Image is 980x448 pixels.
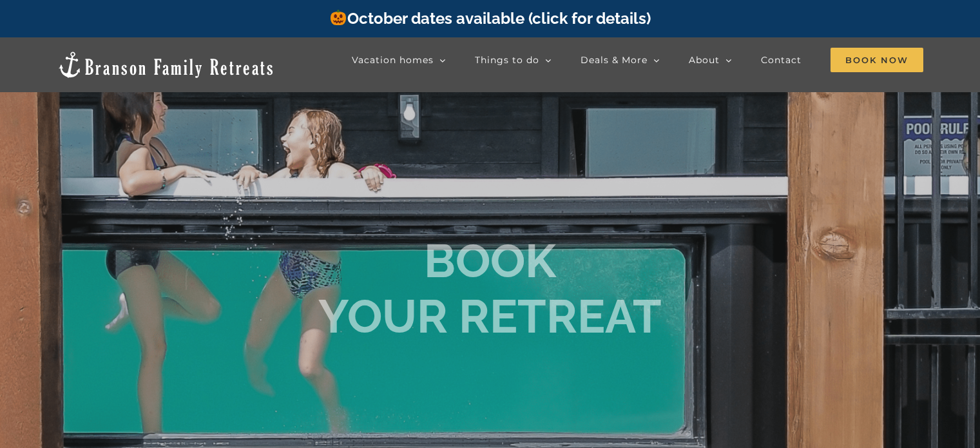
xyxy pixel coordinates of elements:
[352,55,434,64] span: Vacation homes
[475,55,539,64] span: Things to do
[352,47,446,73] a: Vacation homes
[352,47,923,73] nav: Main Menu
[761,47,802,73] a: Contact
[761,55,802,64] span: Contact
[318,233,662,343] b: BOOK YOUR RETREAT
[831,48,923,72] span: Book Now
[581,47,660,73] a: Deals & More
[689,47,732,73] a: About
[581,55,648,64] span: Deals & More
[831,47,923,73] a: Book Now
[689,55,720,64] span: About
[57,50,275,79] img: Branson Family Retreats Logo
[331,10,346,25] img: 🎃
[329,9,650,28] a: October dates available (click for details)
[475,47,552,73] a: Things to do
